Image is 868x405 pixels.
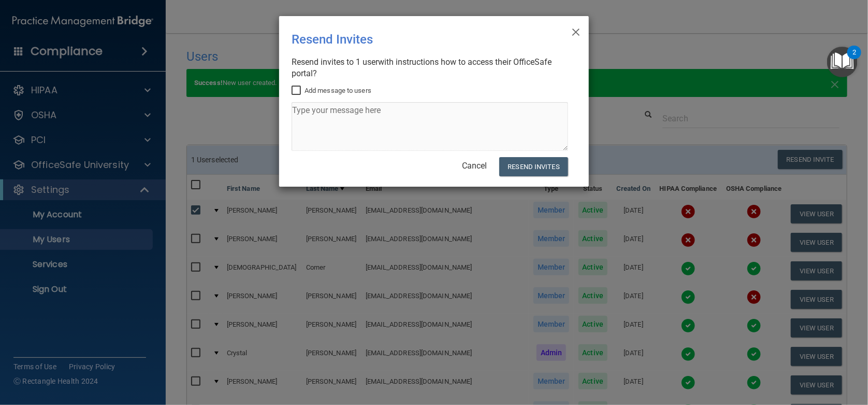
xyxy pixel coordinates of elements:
button: Open Resource Center, 2 new notifications [827,47,858,77]
button: Resend Invites [499,157,568,176]
iframe: Drift Widget Chat Controller [689,332,856,373]
div: 2 [852,52,856,66]
label: Add message to users [292,85,371,97]
input: Add message to users [292,87,303,95]
span: × [571,20,581,41]
div: Resend Invites [292,24,534,54]
div: Resend invites to 1 user with instructions how to access their OfficeSafe portal? [292,57,568,79]
a: Cancel [462,161,487,171]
